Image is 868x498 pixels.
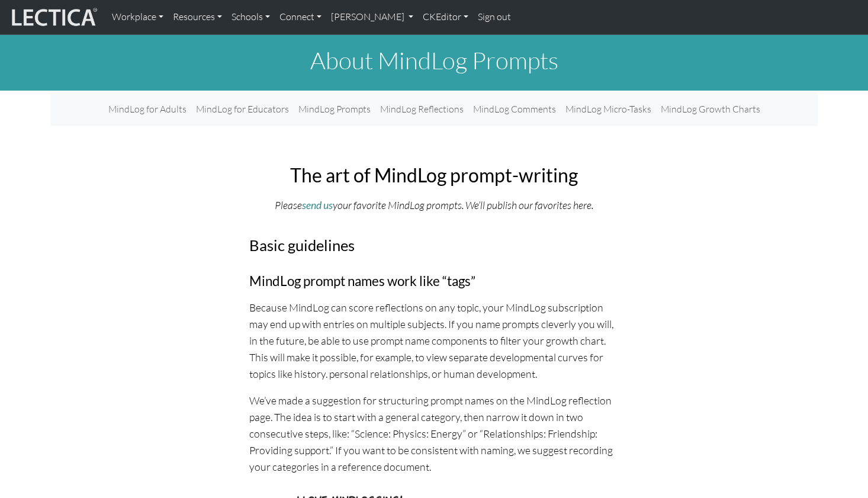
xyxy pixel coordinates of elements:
a: Resources [168,5,227,30]
h4: MindLog prompt names work like “tags” [249,274,619,290]
a: Sign out [473,5,516,30]
a: MindLog Reflections [375,97,468,121]
img: lecticalive [9,6,98,28]
a: CKEditor [418,5,473,30]
p: Because MindLog can score reflections on any topic, your MindLog subscription may end up with ent... [249,299,619,383]
a: [PERSON_NAME] [326,5,418,30]
h1: About MindLog Prompts [50,46,818,75]
h2: The art of MindLog prompt-writing [249,164,619,187]
a: MindLog Growth Charts [656,97,765,121]
a: MindLog Comments [468,97,561,121]
a: MindLog Prompts [294,97,375,121]
a: MindLog for Educators [191,97,294,121]
i: your favorite MindLog prompts. We’ll publish our favorites here. [333,198,593,211]
a: Schools [227,5,275,30]
p: We’ve made a suggestion for structuring prompt names on the MindLog reflection page. The idea is ... [249,392,619,475]
a: Workplace [107,5,168,30]
a: MindLog for Adults [104,97,191,121]
a: send us [302,199,333,211]
h3: Basic guidelines [249,236,619,255]
a: MindLog Micro-Tasks [561,97,656,121]
i: Please [275,198,302,211]
a: Connect [275,5,326,30]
